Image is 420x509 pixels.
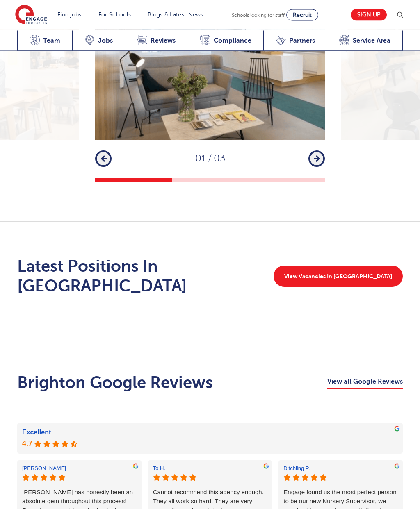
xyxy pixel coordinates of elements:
[351,9,387,21] a: Sign up
[327,377,403,390] a: View all Google Reviews
[283,466,327,472] div: Ditchling P.
[57,11,82,18] a: Find jobs
[17,31,72,51] a: Team
[214,36,251,45] span: Compliance
[353,36,390,45] span: Service Area
[274,266,403,287] a: View Vacancies In [GEOGRAPHIC_DATA]
[206,153,214,164] span: /
[72,31,125,51] a: Jobs
[17,373,213,393] h2: Brighton Google Reviews
[148,11,203,18] a: Blogs & Latest News
[248,179,325,182] button: 3 of 3
[214,153,225,164] span: 03
[15,5,47,25] img: Engage Education
[98,11,131,18] a: For Schools
[172,179,249,182] button: 2 of 3
[293,12,312,18] span: Recruit
[43,36,60,45] span: Team
[188,31,263,51] a: Compliance
[22,428,398,437] div: Excellent
[22,466,66,472] div: [PERSON_NAME]
[263,31,327,51] a: Partners
[286,9,318,21] a: Recruit
[17,257,257,296] h2: Latest Positions In [GEOGRAPHIC_DATA]
[95,179,172,182] button: 1 of 3
[125,31,187,51] a: Reviews
[195,153,206,164] span: 01
[289,36,315,45] span: Partners
[327,31,403,51] a: Service Area
[153,466,196,472] div: To H.
[98,36,113,45] span: Jobs
[151,36,176,45] span: Reviews
[232,12,285,18] span: Schools looking for staff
